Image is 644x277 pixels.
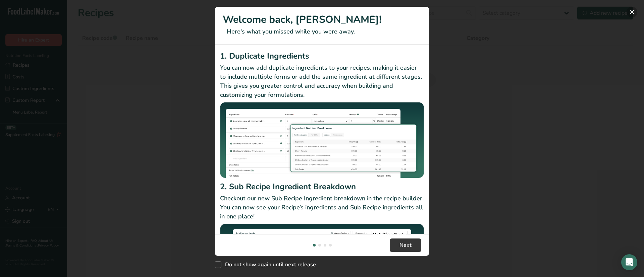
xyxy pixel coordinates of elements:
[220,181,424,193] h2: 2. Sub Recipe Ingredient Breakdown
[390,238,421,252] button: Next
[621,254,637,270] div: Open Intercom Messenger
[399,241,412,249] span: Next
[220,102,424,178] img: Duplicate Ingredients
[220,50,424,62] h2: 1. Duplicate Ingredients
[221,261,316,268] span: Do not show again until next release
[223,27,421,36] p: Here's what you missed while you were away.
[220,63,424,99] p: You can now add duplicate ingredients to your recipes, making it easier to include multiple forms...
[223,12,421,27] h1: Welcome back, [PERSON_NAME]!
[220,194,424,221] p: Checkout our new Sub Recipe Ingredient breakdown in the recipe builder. You can now see your Reci...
